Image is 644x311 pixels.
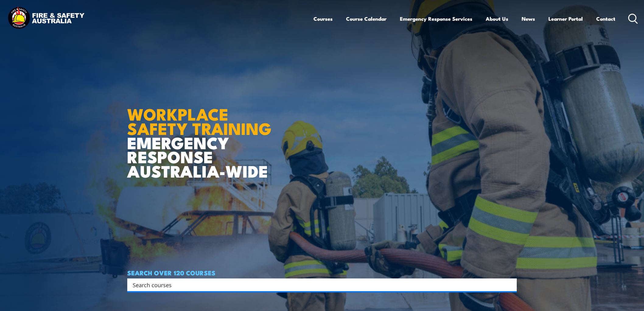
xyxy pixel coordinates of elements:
[486,11,508,27] a: About Us
[506,281,515,289] button: Search magnifier button
[127,91,276,178] h1: EMERGENCY RESPONSE AUSTRALIA-WIDE
[400,11,472,27] a: Emergency Response Services
[127,101,271,140] strong: WORKPLACE SAFETY TRAINING
[548,11,583,27] a: Learner Portal
[127,269,517,276] h4: SEARCH OVER 120 COURSES
[596,11,615,27] a: Contact
[313,11,333,27] a: Courses
[134,281,505,289] form: Search form
[346,11,387,27] a: Course Calendar
[522,11,535,27] a: News
[133,280,503,289] input: Search input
